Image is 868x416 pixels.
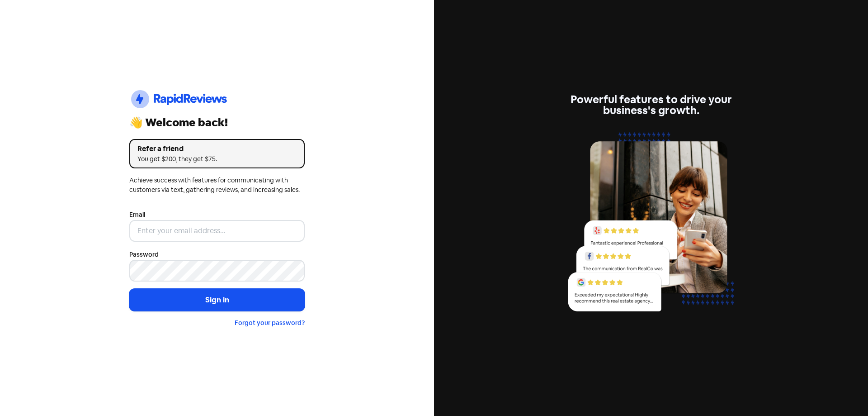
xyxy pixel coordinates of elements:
[129,289,305,311] button: Sign in
[129,176,305,195] div: Achieve success with features for communicating with customers via text, gathering reviews, and i...
[129,220,305,242] input: Enter your email address...
[235,319,305,327] a: Forgot your password?
[563,127,739,322] img: reviews
[129,250,159,259] label: Password
[137,154,297,164] div: You get $200, they get $75.
[137,143,297,154] div: Refer a friend
[129,210,145,220] label: Email
[563,94,739,116] div: Powerful features to drive your business's growth.
[129,117,305,128] div: 👋 Welcome back!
